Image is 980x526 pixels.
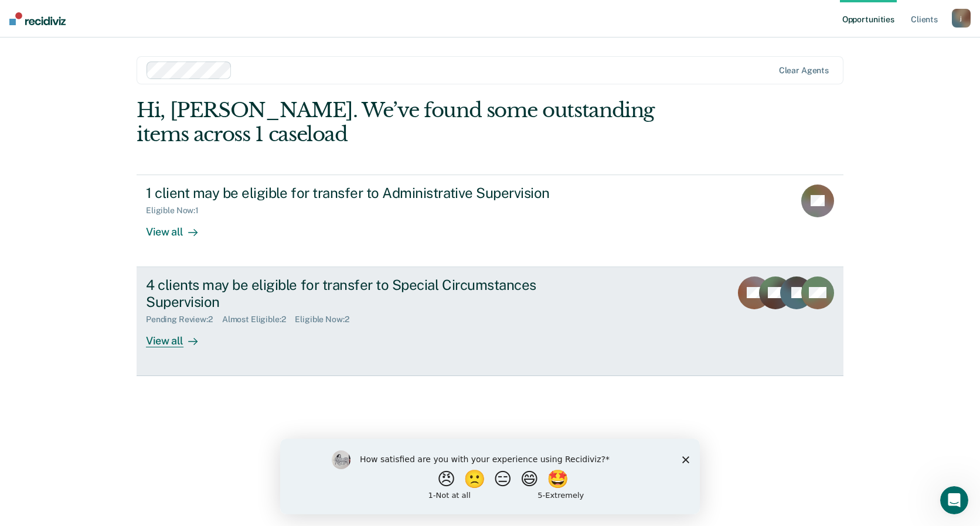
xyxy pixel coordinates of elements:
iframe: Survey by Kim from Recidiviz [280,439,700,514]
button: j [952,9,971,28]
a: 1 client may be eligible for transfer to Administrative SupervisionEligible Now:1View all [137,175,843,267]
iframe: Intercom live chat [940,486,968,514]
div: Clear agents [779,66,829,76]
img: Recidiviz [9,12,66,25]
div: Almost Eligible : 2 [222,315,295,325]
div: Eligible Now : 1 [146,206,208,216]
div: View all [146,325,212,347]
div: 4 clients may be eligible for transfer to Special Circumstances Supervision [146,276,557,310]
div: Eligible Now : 2 [295,315,358,325]
div: 1 client may be eligible for transfer to Administrative Supervision [146,185,557,201]
div: Pending Review : 2 [146,315,222,325]
div: Hi, [PERSON_NAME]. We’ve found some outstanding items across 1 caseload [137,98,702,146]
div: View all [146,216,212,238]
a: 4 clients may be eligible for transfer to Special Circumstances SupervisionPending Review:2Almost... [137,267,843,376]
